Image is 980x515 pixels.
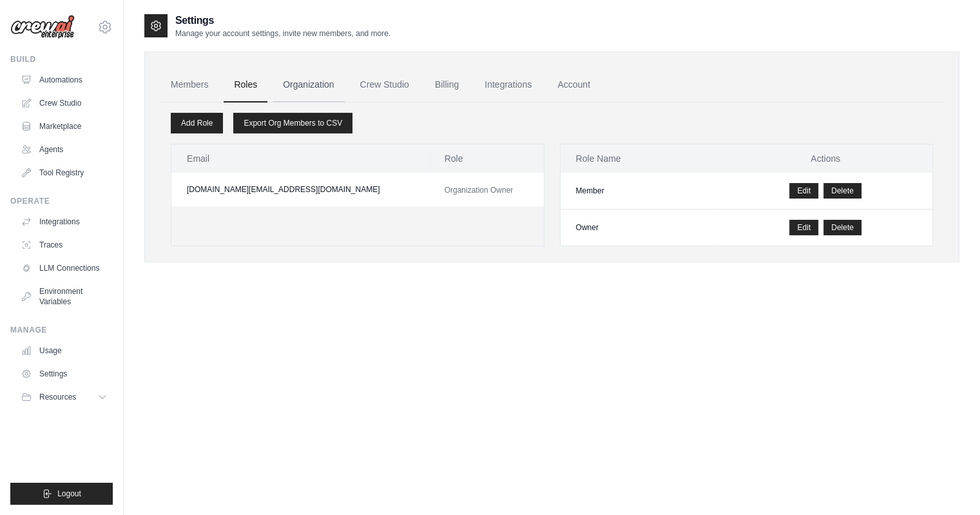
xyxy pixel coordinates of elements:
[10,325,113,335] div: Manage
[10,483,113,505] button: Logout
[171,144,429,173] th: Email
[474,68,542,102] a: Integrations
[789,183,818,199] a: Edit
[561,173,719,209] td: Member
[15,235,113,255] a: Traces
[15,211,113,232] a: Integrations
[15,281,113,312] a: Environment Variables
[15,162,113,183] a: Tool Registry
[15,258,113,278] a: LLM Connections
[561,209,719,246] td: Owner
[429,144,544,173] th: Role
[224,68,267,102] a: Roles
[160,68,218,102] a: Members
[15,93,113,113] a: Crew Studio
[561,144,719,173] th: Role Name
[15,116,113,137] a: Marketplace
[823,183,861,199] button: Delete
[547,68,600,102] a: Account
[175,13,390,28] h2: Settings
[445,186,514,195] span: Organization Owner
[273,68,344,102] a: Organization
[718,144,932,173] th: Actions
[350,68,419,102] a: Crew Studio
[10,15,75,39] img: Logo
[823,220,861,235] button: Delete
[171,113,223,133] a: Add Role
[15,364,113,384] a: Settings
[57,489,81,499] span: Logout
[15,139,113,160] a: Agents
[15,340,113,361] a: Usage
[175,28,390,39] p: Manage your account settings, invite new members, and more.
[425,68,469,102] a: Billing
[10,196,113,206] div: Operate
[15,70,113,90] a: Automations
[39,392,76,402] span: Resources
[233,113,352,133] a: Export Org Members to CSV
[15,387,113,407] button: Resources
[789,220,818,235] a: Edit
[10,54,113,64] div: Build
[171,173,429,206] td: [DOMAIN_NAME][EMAIL_ADDRESS][DOMAIN_NAME]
